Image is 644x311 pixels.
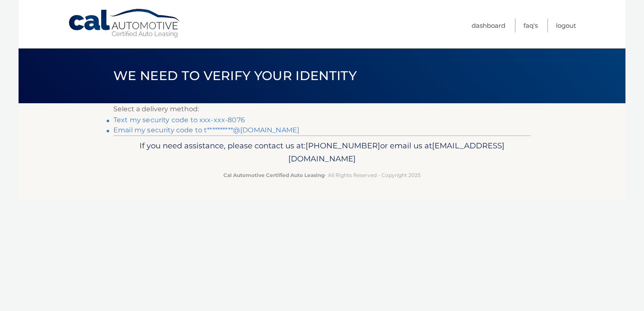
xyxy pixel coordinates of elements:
[472,19,505,32] a: Dashboard
[556,19,576,32] a: Logout
[119,171,525,180] p: - All Rights Reserved - Copyright 2025
[119,139,525,166] p: If you need assistance, please contact us at: or email us at
[68,8,182,38] a: Cal Automotive
[223,172,325,178] strong: Cal Automotive Certified Auto Leasing
[113,68,357,83] span: We need to verify your identity
[306,141,380,150] span: [PHONE_NUMBER]
[113,126,299,134] a: Email my security code to t**********@[DOMAIN_NAME]
[113,103,531,115] p: Select a delivery method:
[523,19,538,32] a: FAQ's
[113,116,245,124] a: Text my security code to xxx-xxx-8076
